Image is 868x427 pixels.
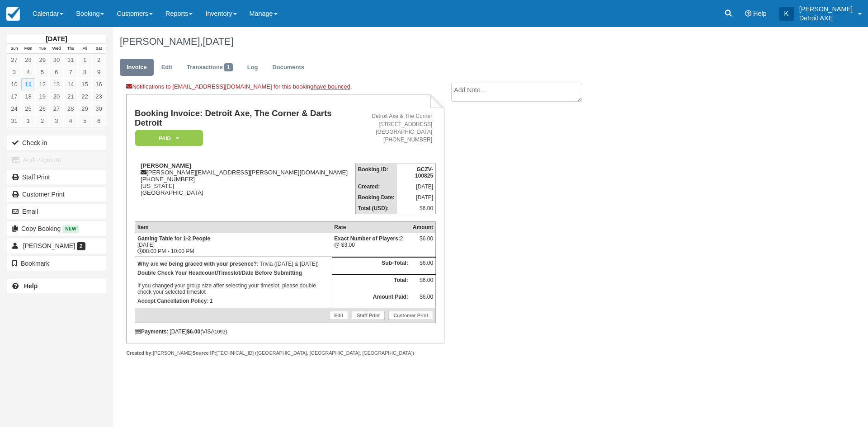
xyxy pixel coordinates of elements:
[135,130,200,146] a: Paid
[62,225,79,233] span: New
[64,54,78,66] a: 31
[410,275,436,291] td: $6.00
[49,66,63,78] a: 6
[21,78,35,90] a: 11
[187,328,200,335] strong: $6.00
[21,103,35,115] a: 25
[78,44,92,54] th: Fri
[78,54,92,66] a: 1
[49,115,63,127] a: 3
[415,166,433,179] strong: GCZV-100825
[78,78,92,90] a: 15
[64,78,78,90] a: 14
[753,10,767,17] span: Help
[135,328,436,335] div: : [DATE] (VISA )
[21,66,35,78] a: 4
[7,239,106,253] a: [PERSON_NAME] 2
[334,235,400,242] strong: Exact Number of Players
[35,44,49,54] th: Tue
[21,115,35,127] a: 1
[141,162,191,169] strong: [PERSON_NAME]
[352,311,385,320] a: Staff Print
[745,10,751,17] i: Help
[7,90,21,103] a: 17
[64,103,78,115] a: 28
[779,7,794,21] div: K
[64,66,78,78] a: 7
[137,259,330,268] p: : Trivia ([DATE] & [DATE])
[203,36,233,47] span: [DATE]
[78,103,92,115] a: 29
[35,103,49,115] a: 26
[7,103,21,115] a: 24
[24,282,38,290] b: Help
[35,115,49,127] a: 2
[137,268,330,296] p: If you changed your group size after selecting your timeslot, please double check your selected t...
[78,66,92,78] a: 8
[397,203,436,214] td: $6.00
[241,59,265,76] a: Log
[135,130,203,146] em: Paid
[92,78,106,90] a: 16
[7,221,106,236] button: Copy Booking New
[7,44,21,54] th: Sun
[35,78,49,90] a: 12
[126,350,444,357] div: [PERSON_NAME] [TECHNICAL_ID] ([GEOGRAPHIC_DATA], [GEOGRAPHIC_DATA], [GEOGRAPHIC_DATA])
[7,54,21,66] a: 27
[35,54,49,66] a: 29
[6,7,20,21] img: checkfront-main-nav-mini-logo.png
[413,235,433,249] div: $6.00
[410,221,436,233] th: Amount
[193,350,217,356] strong: Source IP:
[49,44,63,54] th: Wed
[137,298,207,304] strong: Accept Cancellation Policy
[313,83,350,90] a: have bounced
[92,44,106,54] th: Sat
[126,350,153,356] strong: Created by:
[215,329,226,334] small: 1093
[49,103,63,115] a: 27
[799,5,853,14] p: [PERSON_NAME]
[332,221,410,233] th: Rate
[135,328,167,335] strong: Payments
[137,270,302,276] b: Double Check Your Headcount/Timeslot/Date Before Submitting
[137,235,210,242] strong: Gaming Table for 1-2 People
[329,311,348,320] a: Edit
[120,36,757,47] h1: [PERSON_NAME],
[799,14,853,23] p: Detroit AXE
[135,233,332,257] td: [DATE] 08:00 PM - 10:00 PM
[78,90,92,103] a: 22
[77,242,85,250] span: 2
[410,258,436,275] td: $6.00
[49,78,63,90] a: 13
[135,162,355,196] div: [PERSON_NAME][EMAIL_ADDRESS][PERSON_NAME][DOMAIN_NAME] [PHONE_NUMBER] [US_STATE] [GEOGRAPHIC_DATA]
[126,83,444,94] div: Notifications to [EMAIL_ADDRESS][DOMAIN_NAME] for this booking .
[21,44,35,54] th: Mon
[7,115,21,127] a: 31
[355,181,397,192] th: Created:
[120,59,154,76] a: Invoice
[137,296,330,305] p: : 1
[388,311,433,320] a: Customer Print
[7,256,106,271] button: Bookmark
[180,59,240,76] a: Transactions1
[92,90,106,103] a: 23
[332,233,410,257] td: 2 @ $3.00
[64,115,78,127] a: 4
[23,242,75,249] span: [PERSON_NAME]
[46,35,67,42] strong: [DATE]
[224,63,233,71] span: 1
[332,291,410,308] th: Amount Paid:
[135,109,355,127] h1: Booking Invoice: Detroit Axe, The Corner & Darts Detroit
[35,66,49,78] a: 5
[355,203,397,214] th: Total (USD):
[35,90,49,103] a: 19
[7,279,106,293] a: Help
[359,113,433,144] address: Detroit Axe & The Corner [STREET_ADDRESS] [GEOGRAPHIC_DATA] [PHONE_NUMBER]
[64,44,78,54] th: Thu
[135,221,332,233] th: Item
[21,90,35,103] a: 18
[7,153,106,167] button: Add Payment
[137,261,257,267] strong: Why are we being graced with your presence?
[7,204,106,219] button: Email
